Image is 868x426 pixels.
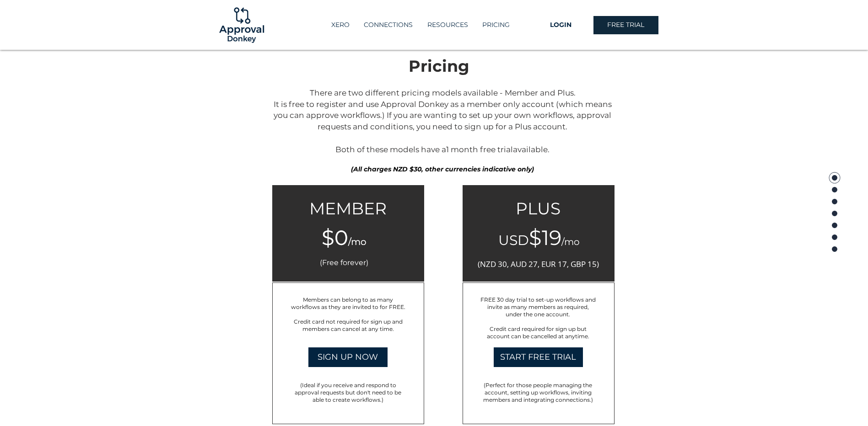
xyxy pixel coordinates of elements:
[498,232,529,249] span: USD
[309,198,387,218] span: MEMBER
[420,17,475,32] div: RESOURCES
[217,0,266,50] img: Logo-01.png
[446,145,513,154] a: 1 month free trial
[348,236,367,247] span: /mo
[528,16,593,34] a: LOGIN
[478,259,599,269] span: (NZD 30, AUD 27, EUR 17, GBP 15)
[828,172,841,254] nav: Page
[607,21,644,30] span: FREE TRIAL
[291,296,405,310] span: Members can belong to as many workflows as they are invited to for FREE.
[561,236,580,247] span: /mo
[356,17,420,32] a: CONNECTIONS
[500,351,576,363] span: START FREE TRIAL
[516,198,561,218] span: PLUS
[327,17,354,32] p: XERO
[279,288,407,300] h6: Includes:
[550,21,571,30] span: LOGIN
[480,296,596,318] span: FREE 30 day trial to set-up workflows and invite as many members as required, under the one account.
[494,347,583,367] a: START FREE TRIAL
[593,16,658,34] a: FREE TRIAL
[274,88,612,154] span: There are two different pricing models available - Member and Plus. It is free to register and us...
[475,17,517,32] a: PRICING
[487,325,589,340] span: Credit card required for sign up but account can be cancelled at anytime.
[423,17,473,32] p: RESOURCES
[318,351,378,363] span: SIGN UP NOW
[313,17,528,32] nav: Site
[322,225,348,250] span: $0
[320,258,368,267] span: (Free forever)
[478,17,514,32] p: PRICING
[351,165,534,173] span: (All charges NZD $30, other currencies indicative only)​
[359,17,417,32] p: CONNECTIONS
[324,17,356,32] a: XERO
[409,56,469,76] span: Pricing
[529,225,561,250] span: $19
[294,318,403,332] span: Credit card not required for sign up and members can cancel at any time.
[308,347,388,367] a: SIGN UP NOW
[295,382,401,403] span: (Ideal if you receive and respond to approval requests but don't need to be able to create workfl...
[483,382,593,403] span: (Perfect for those people managing the account, setting up workflows, inviting members and integr...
